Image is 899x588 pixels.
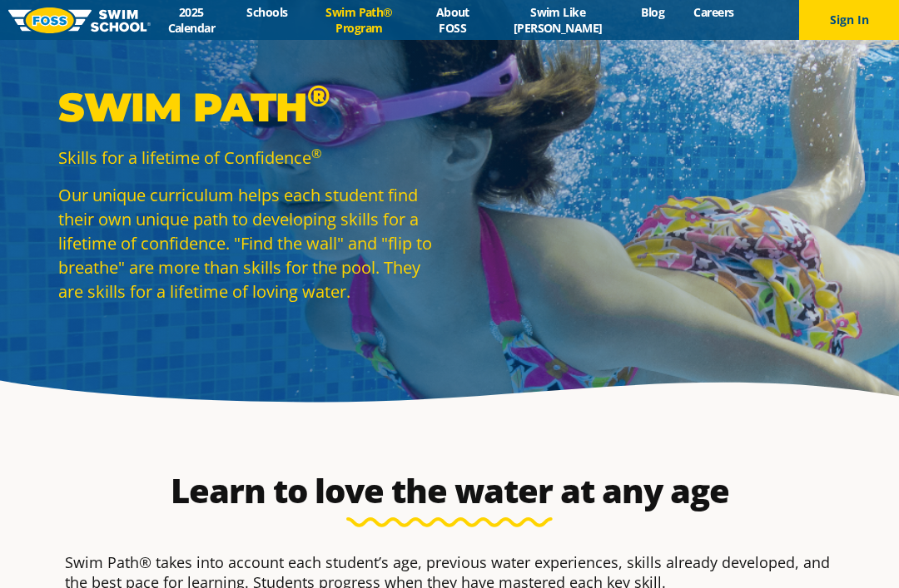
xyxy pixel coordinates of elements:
a: Careers [679,4,748,20]
a: 2025 Calendar [151,4,232,36]
a: About FOSS [416,4,489,36]
p: Swim Path [58,82,441,132]
sup: ® [307,77,330,114]
h2: Learn to love the water at any age [57,471,842,511]
img: FOSS Swim School Logo [8,7,151,33]
a: Swim Path® Program [302,4,416,36]
a: Swim Like [PERSON_NAME] [489,4,627,36]
a: Schools [232,4,302,20]
a: Blog [627,4,679,20]
p: Our unique curriculum helps each student find their own unique path to developing skills for a li... [58,183,441,304]
sup: ® [311,145,321,161]
p: Skills for a lifetime of Confidence [58,146,441,170]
